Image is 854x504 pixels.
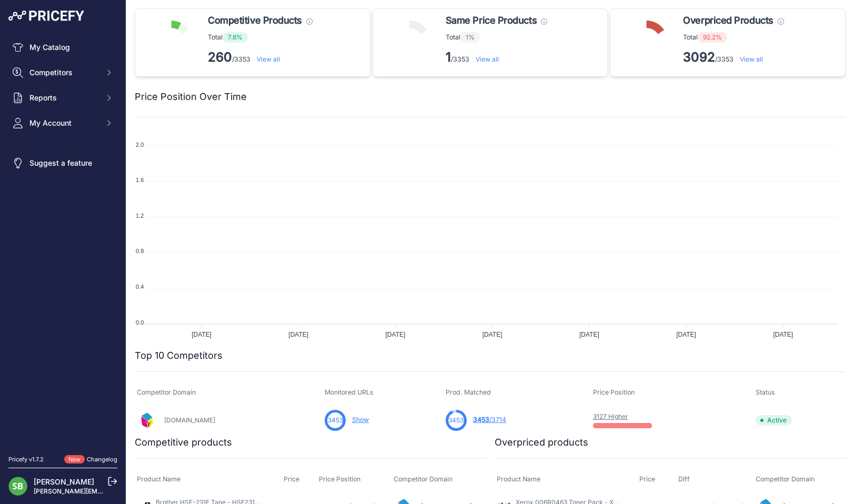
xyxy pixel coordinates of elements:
[136,284,144,290] tspan: 0.4
[678,475,690,483] span: Diff
[683,49,715,65] strong: 3092
[740,55,763,63] a: View all
[386,331,406,338] tspan: [DATE]
[446,49,451,65] strong: 1
[476,55,499,63] a: View all
[495,435,588,450] h2: Overpriced products
[756,475,815,483] span: Competitor Domain
[448,416,464,425] span: 3453
[676,331,696,338] tspan: [DATE]
[8,88,117,107] button: Reports
[135,435,232,450] h2: Competitive products
[579,331,599,338] tspan: [DATE]
[593,388,635,396] span: Price Position
[698,32,727,43] span: 92.2%
[8,63,117,82] button: Competitors
[683,13,773,28] span: Overpriced Products
[639,475,655,483] span: Price
[683,49,783,66] p: /3353
[328,416,343,425] span: 3453
[29,67,98,78] span: Competitors
[257,55,280,63] a: View all
[208,49,232,65] strong: 260
[8,38,117,442] nav: Sidebar
[325,388,374,396] span: Monitored URLs
[497,475,540,483] span: Product Name
[473,416,506,424] a: 3453/3714
[136,142,144,148] tspan: 2.0
[136,248,144,254] tspan: 0.8
[137,388,196,396] span: Competitor Domain
[208,32,313,43] p: Total
[8,154,117,173] a: Suggest a feature
[483,331,503,338] tspan: [DATE]
[593,412,628,420] a: 3127 Higher
[135,348,223,363] h2: Top 10 Competitors
[8,11,84,21] img: Pricefy Logo
[208,13,302,28] span: Competitive Products
[87,456,117,463] a: Changelog
[137,475,180,483] span: Product Name
[756,388,775,396] span: Status
[34,477,94,486] a: [PERSON_NAME]
[394,475,453,483] span: Competitor Domain
[192,331,212,338] tspan: [DATE]
[164,416,215,424] a: [DOMAIN_NAME]
[208,49,313,66] p: /3353
[446,49,547,66] p: /3353
[473,416,489,424] span: 3453
[446,13,537,28] span: Same Price Products
[446,32,547,43] p: Total
[460,32,480,43] span: 1%
[288,331,308,338] tspan: [DATE]
[8,114,117,133] button: My Account
[136,213,144,219] tspan: 1.2
[8,38,117,57] a: My Catalog
[135,89,247,104] h2: Price Position Over Time
[64,455,85,464] span: New
[773,331,793,338] tspan: [DATE]
[29,93,98,103] span: Reports
[756,415,792,426] span: Active
[29,118,98,128] span: My Account
[284,475,299,483] span: Price
[136,177,144,183] tspan: 1.6
[446,388,491,396] span: Prod. Matched
[223,32,248,43] span: 7.8%
[352,416,369,424] a: Show
[136,319,144,326] tspan: 0.0
[8,455,44,464] div: Pricefy v1.7.2
[319,475,360,483] span: Price Position
[683,32,783,43] p: Total
[34,487,248,495] a: [PERSON_NAME][EMAIL_ADDRESS][PERSON_NAME][DOMAIN_NAME]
